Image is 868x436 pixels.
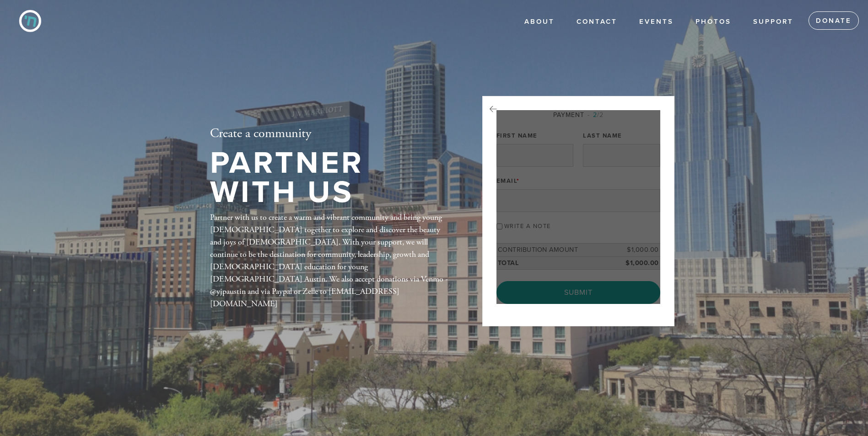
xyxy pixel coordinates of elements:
[746,13,800,31] a: Support
[210,126,453,142] h2: Create a community
[632,13,680,31] a: Events
[518,13,561,31] a: About
[570,13,624,31] a: Contact
[210,149,453,207] h1: Partner with Us
[809,11,859,30] a: Donate
[14,5,47,37] img: CYP%20Icon-02.png
[689,13,738,31] a: Photos
[210,211,453,310] div: Partner with us to create a warm and vibrant community and bring young [DEMOGRAPHIC_DATA] togethe...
